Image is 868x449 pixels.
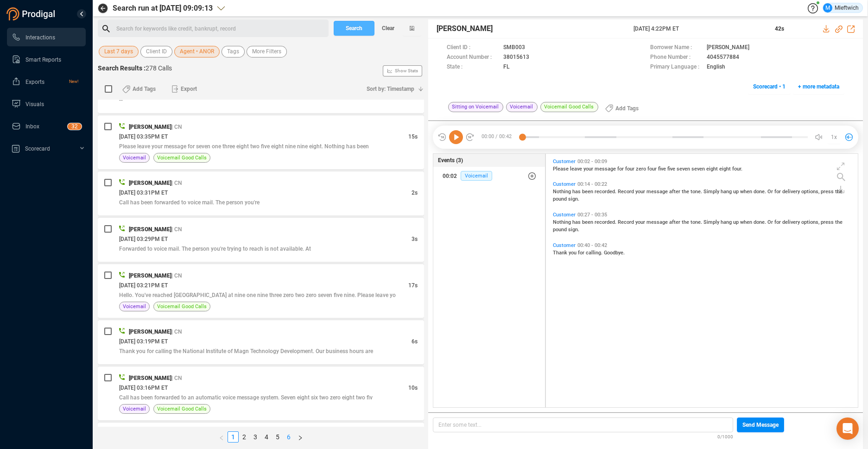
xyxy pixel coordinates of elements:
[767,219,774,225] span: Or
[733,189,740,195] span: up
[774,219,782,225] span: for
[25,101,44,108] span: Visuals
[646,189,669,195] span: message
[123,153,146,162] span: Voicemail
[578,250,586,256] span: for
[503,43,525,53] span: SMB003
[75,123,78,133] p: 2
[157,302,207,311] span: Voicemail Good Calls
[604,250,625,256] span: Goodbye.
[181,82,197,96] span: Export
[691,219,703,225] span: tone.
[836,417,859,440] div: Open Intercom Messenger
[650,63,702,72] span: Primary Language :
[98,64,146,72] span: Search Results :
[595,189,618,195] span: recorded.
[294,431,306,443] button: right
[576,158,609,164] span: 00:02 - 00:09
[272,432,283,442] a: 5
[157,153,207,162] span: Voicemail Good Calls
[553,189,572,195] span: Nothing
[572,189,582,195] span: has
[583,166,595,172] span: your
[171,226,182,233] span: | CN
[239,432,249,442] a: 2
[503,63,510,72] span: FL
[104,46,133,57] span: Last 7 days
[703,219,721,225] span: Simply
[447,43,499,53] span: Client ID :
[737,417,784,432] button: Send Message
[119,292,396,298] span: Hello. You've reached [GEOGRAPHIC_DATA] at nine one nine three zero two zero seven five nine. Ple...
[25,145,50,152] span: Scorecard
[69,72,78,91] span: New!
[247,46,287,57] button: More Filters
[443,169,457,183] div: 00:02
[129,272,171,279] span: [PERSON_NAME]
[215,431,228,443] li: Previous Page
[600,101,644,116] button: Add Tags
[171,124,182,130] span: | CN
[71,123,75,133] p: 3
[98,115,424,169] div: [PERSON_NAME]| CN[DATE] 03:35PM ET15sPlease leave your message for seven one three eight two five...
[821,189,835,195] span: press
[119,190,168,196] span: [DATE] 03:31PM ET
[782,189,801,195] span: delivery
[98,367,424,420] div: [PERSON_NAME]| CN[DATE] 03:16PM ET10sCall has been forwarded to an automatic voice message system...
[25,57,61,63] span: Smart Reports
[721,189,733,195] span: hang
[650,53,702,63] span: Phone Number :
[551,156,858,406] div: grid
[767,189,774,195] span: Or
[553,166,570,172] span: Please
[361,82,424,96] button: Sort by: Timestamp
[7,28,86,46] li: Interactions
[7,50,86,69] li: Smart Reports
[171,180,182,186] span: | CN
[412,190,418,196] span: 2s
[740,219,754,225] span: when
[408,282,418,289] span: 17s
[707,53,739,63] span: 4045577884
[119,97,123,103] span: --
[801,189,821,195] span: options,
[625,166,636,172] span: four
[553,250,569,256] span: Thank
[113,3,213,14] span: Search run at [DATE] 09:09:13
[553,242,576,248] span: Customer
[228,432,238,442] a: 1
[171,375,182,381] span: | CN
[408,385,418,391] span: 10s
[582,219,595,225] span: been
[129,124,171,130] span: [PERSON_NAME]
[174,46,220,57] button: Agent • ANOR
[835,189,843,195] span: the
[252,46,281,57] span: More Filters
[774,189,782,195] span: for
[294,431,306,443] li: Next Page
[568,227,579,233] span: sign.
[569,250,578,256] span: you
[7,72,86,91] li: Exports
[261,432,272,442] a: 4
[129,180,171,186] span: [PERSON_NAME]
[171,272,182,279] span: | CN
[568,196,579,202] span: sign.
[740,189,754,195] span: when
[25,123,39,130] span: Inbox
[408,133,418,140] span: 15s
[119,133,168,140] span: [DATE] 03:35PM ET
[553,219,572,225] span: Nothing
[831,130,837,145] span: 1x
[228,431,239,443] li: 1
[717,432,733,440] span: 0/1000
[157,405,207,413] span: Voicemail Good Calls
[98,320,424,364] div: [PERSON_NAME]| CN[DATE] 03:19PM ET6sThank you for calling the National Institute of Magn Technolo...
[553,158,576,164] span: Customer
[166,82,203,96] button: Export
[383,65,422,76] button: Show Stats
[129,226,171,233] span: [PERSON_NAME]
[503,53,529,63] span: 38015613
[576,242,609,248] span: 00:40 - 00:42
[412,236,418,242] span: 3s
